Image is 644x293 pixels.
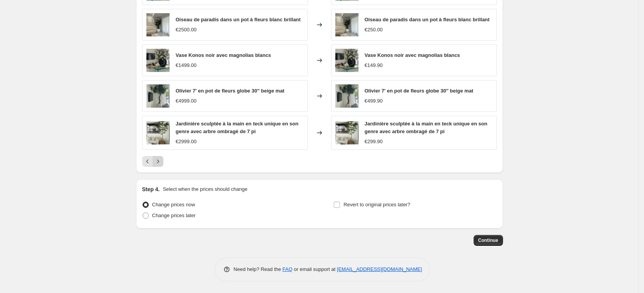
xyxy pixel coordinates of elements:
span: Need help? Read the [234,266,283,272]
img: e8i2zjkidolaswm5tb58_80x.webp [335,13,359,36]
div: €2500.00 [176,26,197,34]
h2: Step 4. [142,185,160,193]
img: yetlvfqcymqqphesgspi_80x.webp [335,84,359,108]
span: or email support at [292,266,337,272]
span: Jardinière sculptée à la main en teck unique en son genre avec arbre ombragé de 7 pi [176,121,299,134]
div: €250.00 [365,26,383,34]
img: yetlvfqcymqqphesgspi_80x.webp [146,84,170,108]
button: Previous [142,156,153,167]
span: Olivier 7′ en pot de fleurs globe 30″ beige mat [365,88,474,94]
button: Next [153,156,163,167]
button: Continue [474,235,503,246]
span: Change prices now [152,202,195,207]
img: ubl5ugbkvkj1ppdmsu0d_80x.webp [335,49,359,72]
span: Oiseau de paradis dans un pot à fleurs blanc brillant [365,17,490,22]
div: €2999.00 [176,138,197,146]
nav: Pagination [142,156,163,167]
div: €149.90 [365,62,383,69]
div: €4999.00 [176,97,197,105]
span: Oiseau de paradis dans un pot à fleurs blanc brillant [176,17,301,22]
span: Olivier 7′ en pot de fleurs globe 30″ beige mat [176,88,285,94]
img: ubl5ugbkvkj1ppdmsu0d_80x.webp [146,49,170,72]
img: rr6zyusuaydly9abwxka_80x.webp [335,121,359,144]
div: €1499.00 [176,62,197,69]
span: Vase Konos noir avec magnolias blancs [176,52,271,58]
div: €299.90 [365,138,383,146]
span: Vase Konos noir avec magnolias blancs [365,52,460,58]
img: rr6zyusuaydly9abwxka_80x.webp [146,121,170,144]
a: FAQ [282,266,292,272]
span: Revert to original prices later? [343,202,410,207]
span: Change prices later [152,212,196,218]
a: [EMAIL_ADDRESS][DOMAIN_NAME] [337,266,422,272]
p: Select when the prices should change [163,185,247,193]
span: Jardinière sculptée à la main en teck unique en son genre avec arbre ombragé de 7 pi [365,121,488,134]
div: €499.90 [365,97,383,105]
img: e8i2zjkidolaswm5tb58_80x.webp [146,13,170,36]
span: Continue [478,237,498,243]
